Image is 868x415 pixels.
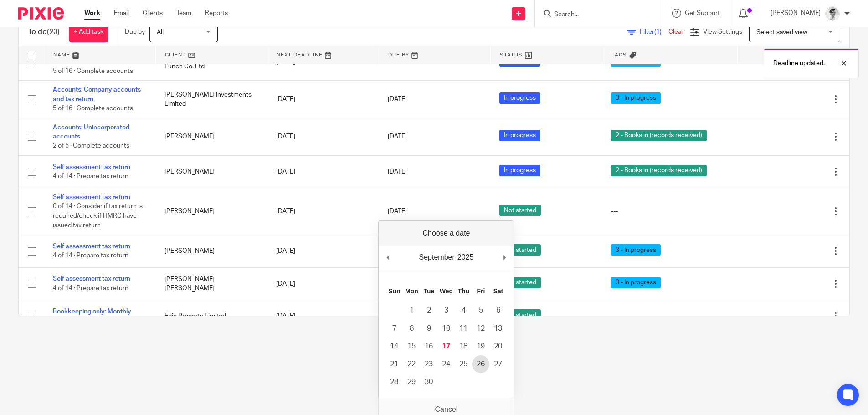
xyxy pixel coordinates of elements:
button: 5 [472,302,489,319]
button: 11 [455,320,472,338]
td: [DATE] [267,300,379,333]
span: [DATE] [388,59,407,65]
span: 4 of 14 · Prepare tax return [53,173,128,179]
button: 28 [385,373,403,391]
button: 6 [489,302,507,319]
td: [DATE] [267,81,379,118]
span: 3 - In progress [611,244,661,256]
td: [PERSON_NAME] Investments Limited [155,81,267,118]
span: 0 of 14 · Consider if tax return is required/check if HMRC have issued tax return [53,204,143,229]
button: 25 [455,355,472,373]
span: (23) [47,28,60,36]
abbr: Sunday [388,287,400,295]
a: Accounts: Unincorporated accounts [53,124,129,140]
abbr: Saturday [493,287,503,295]
a: Bookkeeping only: Monthly [53,308,131,315]
td: [DATE] [267,235,379,267]
td: [PERSON_NAME] [155,235,267,267]
button: Next Month [500,251,509,264]
button: 30 [420,373,437,391]
span: 5 of 16 · Complete accounts [53,105,133,112]
button: 24 [437,355,455,373]
td: [DATE] [267,118,379,155]
button: 27 [489,355,507,373]
span: [DATE] [388,133,407,140]
button: 16 [420,338,437,355]
a: Clients [143,9,163,18]
button: 19 [472,338,489,355]
td: [DATE] [267,188,379,235]
button: 18 [455,338,472,355]
a: Work [84,9,100,18]
span: 3 - In progress [611,92,661,104]
span: 3 - In progress [611,277,661,288]
button: 20 [489,338,507,355]
span: 4 of 14 · Prepare tax return [53,253,128,259]
span: 2 - Books in (records received) [611,130,707,141]
span: 2 - Books in (records received) [611,165,707,176]
button: 29 [403,373,420,391]
span: In progress [499,165,540,176]
td: [PERSON_NAME] [155,188,267,235]
a: Team [176,9,191,18]
a: Accounts: Company accounts and tax return [53,87,141,102]
abbr: Wednesday [440,287,453,295]
h1: To do [28,27,60,37]
abbr: Thursday [458,287,469,295]
button: 13 [489,320,507,338]
button: 10 [437,320,455,338]
button: 17 [437,338,455,355]
span: Not started [499,244,541,256]
button: 23 [420,355,437,373]
span: Not started [499,205,541,216]
a: + Add task [69,22,108,42]
img: Pixie [18,7,64,20]
span: In progress [499,130,540,141]
button: 14 [385,338,403,355]
abbr: Monday [405,287,418,295]
a: Email [114,9,129,18]
span: [DATE] [388,169,407,175]
a: Reports [205,9,228,18]
a: Self assessment tax return [53,194,130,200]
div: --- [611,312,729,321]
button: 26 [472,355,489,373]
abbr: Tuesday [424,287,435,295]
button: 21 [385,355,403,373]
div: --- [611,207,729,216]
span: 4 of 14 · Prepare tax return [53,285,128,292]
span: In progress [499,92,540,104]
button: 3 [437,302,455,319]
span: 2 of 5 · Complete accounts [53,143,129,149]
td: [PERSON_NAME] [155,118,267,155]
p: Due by [125,27,145,36]
button: 8 [403,320,420,338]
span: Not started [499,309,541,321]
button: 9 [420,320,437,338]
button: 7 [385,320,403,338]
div: 2025 [456,251,475,264]
button: 2 [420,302,437,319]
td: [DATE] [267,267,379,300]
span: [DATE] [388,96,407,102]
p: Deadline updated. [773,59,825,68]
span: All [157,29,164,36]
button: 22 [403,355,420,373]
a: Self assessment tax return [53,276,130,282]
td: Epic Property Limited [155,300,267,333]
button: 15 [403,338,420,355]
span: Not started [499,277,541,288]
span: 5 of 16 · Complete accounts [53,68,133,74]
abbr: Friday [477,287,485,295]
button: Previous Month [383,251,392,264]
button: 4 [455,302,472,319]
button: 1 [403,302,420,319]
img: Adam_2025.jpg [825,6,840,21]
td: [PERSON_NAME] [PERSON_NAME] [155,267,267,300]
button: 12 [472,320,489,338]
a: Self assessment tax return [53,164,130,170]
div: September [418,251,456,264]
a: Self assessment tax return [53,243,130,250]
td: [DATE] [267,155,379,188]
span: [DATE] [388,208,407,215]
